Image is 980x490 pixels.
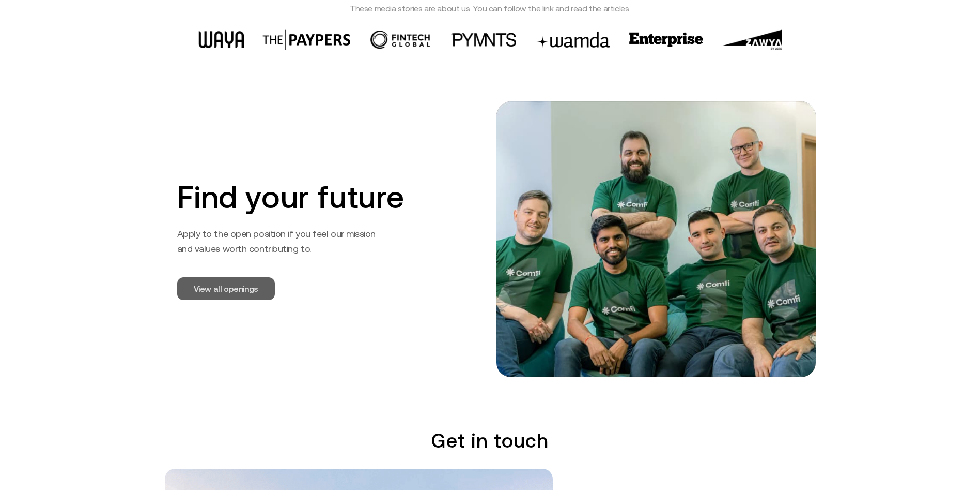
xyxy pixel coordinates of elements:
img: enterprise [722,29,782,50]
p: Apply to the open position if you feel our mission and values worth contributing to. [177,226,381,257]
img: thepaypers [262,29,350,50]
img: pymnts [451,33,516,47]
h2: Find your future [177,179,484,216]
img: waya [198,31,244,48]
img: Find your future [496,101,816,377]
img: enterprise [629,32,703,47]
img: fintech.global [369,30,432,49]
a: View all openings [177,277,275,300]
img: wamda [535,31,611,48]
